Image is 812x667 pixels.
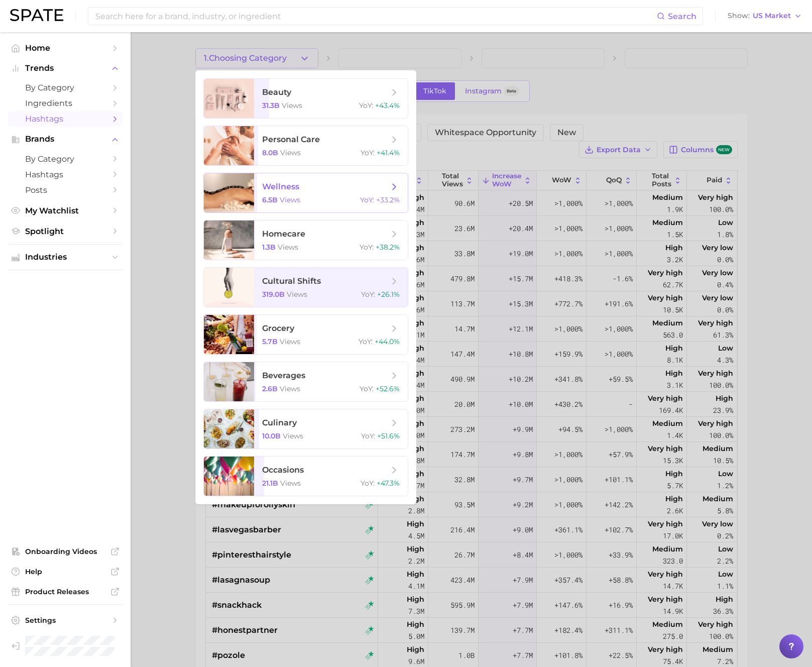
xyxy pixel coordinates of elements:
[262,431,281,440] span: 10.0b
[8,584,123,599] a: Product Releases
[25,98,105,108] span: Ingredients
[360,384,374,393] span: YoY :
[8,111,123,127] a: Hashtags
[360,195,374,204] span: YoY :
[377,148,400,157] span: +41.4%
[25,227,105,236] span: Spotlight
[8,182,123,198] a: Posts
[287,290,307,299] span: views
[280,195,300,204] span: views
[668,12,697,21] span: Search
[262,229,305,239] span: homecare
[10,9,63,21] img: SPATE
[8,151,123,167] a: by Category
[25,567,105,576] span: Help
[262,148,278,157] span: 8.0b
[725,10,804,23] button: ShowUS Market
[278,243,298,252] span: views
[25,154,105,164] span: by Category
[262,479,278,488] span: 21.1b
[195,70,416,504] ul: 1.Choosing Category
[8,250,123,265] button: Industries
[376,384,400,393] span: +52.6%
[728,13,750,19] span: Show
[8,167,123,182] a: Hashtags
[94,8,657,25] input: Search here for a brand, industry, or ingredient
[8,203,123,218] a: My Watchlist
[8,132,123,147] button: Brands
[25,547,105,556] span: Onboarding Videos
[262,465,304,475] span: occasions
[262,371,305,380] span: beverages
[25,135,105,144] span: Brands
[25,616,105,625] span: Settings
[8,40,123,56] a: Home
[262,101,280,110] span: 31.3b
[280,384,300,393] span: views
[359,337,373,346] span: YoY :
[25,64,105,73] span: Trends
[25,114,105,124] span: Hashtags
[262,276,321,286] span: cultural shifts
[262,87,291,97] span: beauty
[376,195,400,204] span: +33.2%
[25,43,105,53] span: Home
[262,323,294,333] span: grocery
[8,613,123,628] a: Settings
[280,479,301,488] span: views
[8,564,123,579] a: Help
[359,101,373,110] span: YoY :
[361,290,375,299] span: YoY :
[375,337,400,346] span: +44.0%
[361,479,375,488] span: YoY :
[282,101,302,110] span: views
[25,83,105,92] span: by Category
[8,80,123,95] a: by Category
[376,243,400,252] span: +38.2%
[25,170,105,179] span: Hashtags
[8,633,123,659] a: Log out. Currently logged in as Pro User with e-mail spate.pro@test.test.
[375,101,400,110] span: +43.4%
[262,182,299,191] span: wellness
[360,243,374,252] span: YoY :
[262,195,278,204] span: 6.5b
[8,95,123,111] a: Ingredients
[262,418,297,427] span: culinary
[262,290,285,299] span: 319.0b
[377,290,400,299] span: +26.1%
[283,431,303,440] span: views
[262,337,278,346] span: 5.7b
[25,253,105,262] span: Industries
[8,544,123,559] a: Onboarding Videos
[25,185,105,195] span: Posts
[262,135,320,144] span: personal care
[280,337,300,346] span: views
[753,13,791,19] span: US Market
[361,148,375,157] span: YoY :
[25,587,105,596] span: Product Releases
[377,479,400,488] span: +47.3%
[8,61,123,76] button: Trends
[280,148,301,157] span: views
[8,224,123,239] a: Spotlight
[262,384,278,393] span: 2.6b
[262,243,276,252] span: 1.3b
[25,206,105,215] span: My Watchlist
[361,431,375,440] span: YoY :
[377,431,400,440] span: +51.6%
